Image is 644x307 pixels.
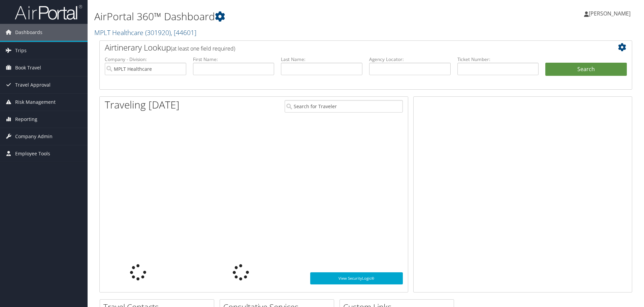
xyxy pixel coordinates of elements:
[15,111,37,128] span: Reporting
[369,56,451,63] label: Agency Locator:
[94,28,196,37] a: MPLT Healthcare
[15,76,51,93] span: Travel Approval
[15,94,56,111] span: Risk Management
[15,128,53,145] span: Company Admin
[285,100,403,113] input: Search for Traveler
[171,28,196,37] span: , [ 44601 ]
[94,9,456,24] h1: AirPortal 360™ Dashboard
[15,4,82,20] img: airportal-logo.png
[193,56,275,63] label: First Name:
[145,28,171,37] span: ( 301920 )
[15,59,41,76] span: Book Travel
[281,56,362,63] label: Last Name:
[105,42,582,53] h2: Airtinerary Lookup
[310,272,403,284] a: View SecurityLogic®
[15,42,27,59] span: Trips
[171,45,235,52] span: (at least one field required)
[15,145,50,162] span: Employee Tools
[457,56,539,63] label: Ticket Number:
[545,63,627,76] button: Search
[105,56,186,63] label: Company - Division:
[15,24,42,41] span: Dashboards
[589,10,631,17] span: [PERSON_NAME]
[105,98,180,112] h1: Traveling [DATE]
[584,3,637,24] a: [PERSON_NAME]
